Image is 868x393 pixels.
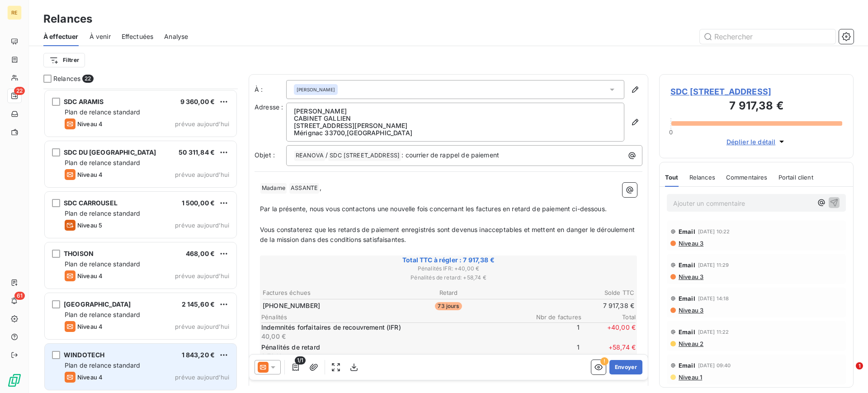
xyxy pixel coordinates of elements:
span: Relances [689,174,715,181]
div: RE [7,5,22,20]
span: Relances [53,74,80,83]
span: Adresse : [255,103,283,111]
div: grid [43,89,238,393]
span: [DATE] 09:40 [698,363,731,368]
span: Pénalités de retard : + 58,74 € [261,274,636,282]
p: [STREET_ADDRESS][PERSON_NAME] [294,122,617,129]
span: prévue aujourd’hui [175,323,229,330]
span: : courrier de rappel de paiement [401,151,499,159]
span: THOISON [64,250,94,257]
span: prévue aujourd’hui [175,272,229,279]
td: 7 917,38 € [511,301,635,311]
span: [DATE] 11:29 [698,262,729,268]
span: Email [679,295,695,302]
span: Niveau 1 [678,374,702,381]
span: [PERSON_NAME] [297,86,335,93]
span: [PHONE_NUMBER] [263,301,320,310]
span: SDC DU [GEOGRAPHIC_DATA] [64,148,156,156]
span: Madame [260,183,287,194]
span: Total [581,313,636,321]
span: Niveau 2 [678,340,703,347]
span: Total TTC à régler : 7 917,38 € [261,256,636,265]
span: Plan de relance standard [65,108,141,116]
button: Déplier le détail [724,137,789,147]
span: Déplier le détail [726,137,776,147]
span: Commentaires [726,174,768,181]
span: Niveau 4 [77,374,103,381]
img: Logo LeanPay [7,373,22,388]
span: Email [679,228,695,235]
span: [DATE] 14:18 [698,296,729,301]
span: 1 [525,343,580,361]
p: 40,00 € [261,332,524,341]
span: Plan de relance standard [65,159,141,166]
span: Plan de relance standard [65,260,141,268]
span: Niveau 3 [678,273,703,280]
span: 1/1 [295,356,306,365]
span: Email [679,261,695,269]
span: 1 [525,323,580,341]
p: Pénalités de retard [261,343,524,352]
span: Niveau 4 [77,171,103,178]
span: Objet : [255,151,275,159]
span: + 40,00 € [581,323,636,341]
span: SDC CARROUSEL [64,199,118,207]
span: 22 [82,75,93,83]
span: [DATE] 11:22 [698,329,729,335]
span: À venir [90,32,111,41]
span: 22 [14,87,25,95]
span: prévue aujourd’hui [175,374,229,381]
span: prévue aujourd’hui [175,120,229,128]
span: Plan de relance standard [65,361,141,369]
span: , [320,184,321,191]
span: Email [679,328,695,336]
span: Niveau 3 [678,240,703,247]
span: Portail client [778,174,813,181]
p: Indemnités forfaitaires de recouvrement (IFR) [261,323,524,332]
input: Rechercher [700,29,835,44]
span: À effectuer [43,32,79,41]
span: SDC [STREET_ADDRESS] [670,85,842,98]
span: SDC ARAMIS [64,98,104,105]
span: Effectuées [122,32,154,41]
span: Niveau 5 [77,222,102,229]
span: Tout [665,174,679,181]
span: Niveau 3 [678,307,703,314]
span: / [325,151,328,159]
span: 2 145,60 € [182,300,215,308]
span: + 58,74 € [581,343,636,361]
span: SDC [STREET_ADDRESS] [328,151,401,161]
span: 9 360,00 € [180,98,215,105]
button: Envoyer [609,360,642,374]
p: Mérignac 33700 , [GEOGRAPHIC_DATA] [294,129,617,137]
span: prévue aujourd’hui [175,222,229,229]
span: Plan de relance standard [65,311,141,318]
button: Filtrer [43,53,85,67]
th: Retard [387,288,510,298]
span: REANOVA [294,151,325,161]
span: Par la présente, nous vous contactons une nouvelle fois concernant les factures en retard de paie... [260,205,607,213]
span: WINDOTECH [64,351,104,359]
span: 50 311,84 € [179,148,215,156]
span: 0 [669,128,673,136]
span: Niveau 4 [77,272,103,279]
span: Analyse [164,32,188,41]
span: [DATE] 10:22 [698,229,730,234]
span: Pénalités [261,313,527,321]
span: prévue aujourd’hui [175,171,229,178]
span: Nbr de factures [527,313,581,321]
span: 1 500,00 € [182,199,215,207]
span: 1 843,20 € [182,351,215,359]
span: 468,00 € [186,250,215,257]
th: Factures échues [262,288,386,298]
span: Niveau 4 [77,120,103,128]
span: Plan de relance standard [65,209,141,217]
span: 61 [14,292,25,300]
label: À : [255,85,286,94]
th: Solde TTC [511,288,635,298]
span: Vous constaterez que les retards de paiement enregistrés sont devenus inacceptables et mettent en... [260,226,637,244]
span: Niveau 4 [77,323,103,330]
span: ASSANTE [289,183,319,194]
span: Pénalités IFR : + 40,00 € [261,265,636,273]
h3: Relances [43,11,92,27]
